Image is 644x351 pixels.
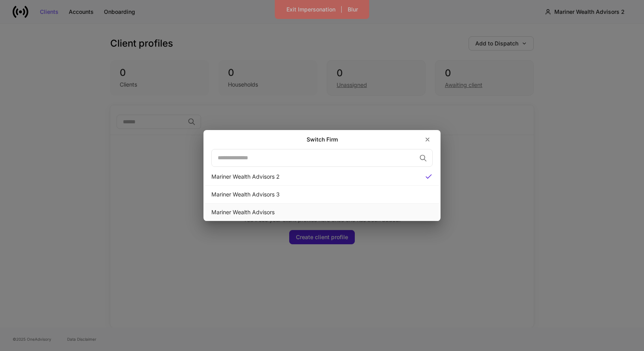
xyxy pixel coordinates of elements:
[211,191,433,198] div: Mariner Wealth Advisors 3
[286,7,335,12] div: Exit Impersonation
[307,136,338,143] h2: Switch Firm
[211,173,418,181] div: Mariner Wealth Advisors 2
[211,208,433,216] div: Mariner Wealth Advisors
[348,7,358,12] div: Blur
